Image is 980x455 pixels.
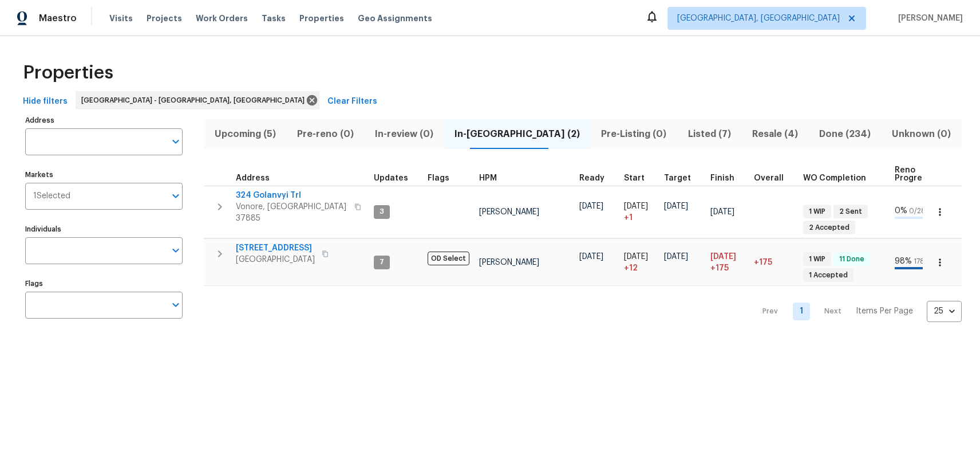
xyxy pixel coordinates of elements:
nav: Pagination Navigation [752,293,962,330]
span: [DATE] [664,253,688,261]
span: 98 % [895,257,912,265]
span: HPM [479,174,497,182]
span: Hide filters [23,95,68,109]
span: [GEOGRAPHIC_DATA] [236,254,315,265]
span: [STREET_ADDRESS] [236,242,315,254]
span: Target [664,174,691,182]
span: In-review (0) [371,126,437,142]
label: Address [25,117,183,124]
span: +175 [754,258,772,266]
span: Vonore, [GEOGRAPHIC_DATA] 37885 [236,201,347,224]
span: OD Select [428,252,469,265]
button: Open [168,297,184,313]
div: Projected renovation finish date [710,174,745,182]
span: 2 Accepted [804,223,854,233]
span: [GEOGRAPHIC_DATA] - [GEOGRAPHIC_DATA], [GEOGRAPHIC_DATA] [81,95,309,106]
button: Clear Filters [323,91,382,112]
span: Listed (7) [684,126,734,142]
p: Items Per Page [856,305,913,317]
span: 324 Golanvyi Trl [236,190,347,201]
span: Projects [147,13,182,24]
span: 1 WIP [804,207,830,217]
span: 0 % [895,207,907,215]
span: + 12 [624,262,638,274]
span: Properties [299,13,344,24]
span: Maestro [39,13,77,24]
span: [DATE] [579,202,603,210]
span: Upcoming (5) [211,126,279,142]
span: Finish [710,174,734,182]
label: Individuals [25,226,183,233]
span: Pre-Listing (0) [598,126,670,142]
span: 7 [375,257,389,267]
button: Hide filters [18,91,72,112]
span: Address [236,174,270,182]
span: 1 Accepted [804,270,852,280]
button: Open [168,188,184,204]
span: [DATE] [624,202,648,210]
span: Tasks [262,14,286,22]
span: 3 [375,207,389,217]
span: [DATE] [579,253,603,261]
span: Pre-reno (0) [293,126,357,142]
td: 175 day(s) past target finish date [749,239,799,286]
span: WO Completion [803,174,866,182]
span: Updates [374,174,408,182]
label: Flags [25,280,183,287]
div: Earliest renovation start date (first business day after COE or Checkout) [579,174,615,182]
span: [DATE] [664,202,688,210]
span: Flags [428,174,449,182]
span: Clear Filters [327,95,377,109]
div: Actual renovation start date [624,174,655,182]
span: Visits [109,13,133,24]
td: Project started 1 days late [619,186,659,238]
div: Target renovation project end date [664,174,701,182]
span: In-[GEOGRAPHIC_DATA] (2) [451,126,584,142]
span: Start [624,174,645,182]
button: Open [168,242,184,258]
button: Open [168,134,184,150]
span: Overall [754,174,784,182]
a: Goto page 1 [793,303,810,320]
span: [PERSON_NAME] [479,258,539,266]
span: Properties [23,67,113,79]
span: Unknown (0) [888,126,955,142]
span: Done (234) [816,126,875,142]
label: Markets [25,171,183,178]
span: [PERSON_NAME] [894,13,963,24]
span: Geo Assignments [358,13,432,24]
td: Project started 12 days late [619,239,659,286]
span: Ready [579,174,604,182]
span: 1 Selected [33,191,70,201]
span: [DATE] [624,253,648,261]
div: [GEOGRAPHIC_DATA] - [GEOGRAPHIC_DATA], [GEOGRAPHIC_DATA] [76,91,319,109]
div: Days past target finish date [754,174,794,182]
span: 2 Sent [835,207,867,217]
span: +175 [710,262,729,274]
span: [DATE] [710,253,736,261]
span: Work Orders [196,13,248,24]
span: + 1 [624,212,633,223]
span: Reno Progress [895,166,931,182]
span: 11 Done [835,254,869,264]
span: 0 / 28 [909,207,926,214]
div: 25 [927,296,962,326]
span: Resale (4) [748,126,801,142]
span: 1 WIP [804,254,830,264]
span: 178 / 180 [914,258,940,265]
span: [DATE] [710,208,734,216]
span: [PERSON_NAME] [479,208,539,216]
span: [GEOGRAPHIC_DATA], [GEOGRAPHIC_DATA] [677,13,840,24]
td: Scheduled to finish 175 day(s) late [706,239,749,286]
